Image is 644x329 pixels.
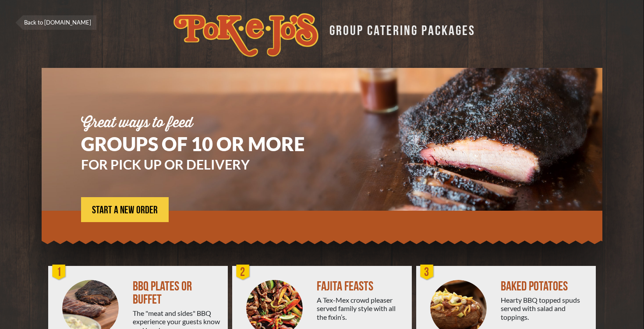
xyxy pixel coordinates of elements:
img: logo.svg [173,13,318,57]
div: A Tex-Mex crowd pleaser served family style with all the fixin’s. [317,296,405,321]
h1: GROUPS OF 10 OR MORE [81,134,331,153]
div: GROUP CATERING PACKAGES [323,20,475,37]
div: FAJITA FEASTS [317,280,405,293]
div: 1 [50,264,68,281]
span: START A NEW ORDER [92,205,158,216]
div: Hearty BBQ topped spuds served with salad and toppings. [501,296,589,321]
a: Back to [DOMAIN_NAME] [15,15,96,30]
div: 3 [418,264,436,281]
div: BAKED POTATOES [501,280,589,293]
div: BBQ PLATES OR BUFFET [133,280,221,306]
div: Great ways to feed [81,116,331,130]
h3: FOR PICK UP OR DELIVERY [81,158,331,171]
a: START A NEW ORDER [81,197,169,222]
div: 2 [234,264,252,281]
